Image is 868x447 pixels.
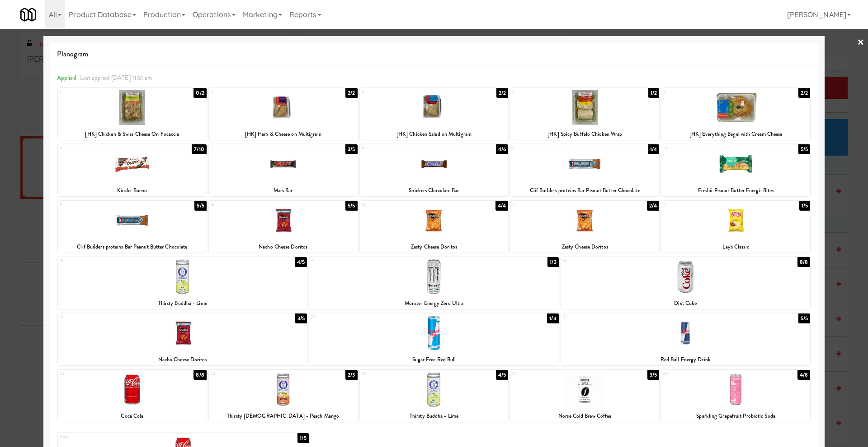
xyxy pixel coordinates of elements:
div: 15 [663,201,736,208]
div: Freshii Peanut Butter Energii Bites [663,185,809,196]
div: Zesty Cheese Doritos [512,241,658,253]
div: Kinder Bueno [59,185,205,196]
div: 5 [663,88,736,96]
div: 4/8 [797,370,810,380]
div: [HK] Spicy Buffalo Chicken Wrap [510,129,659,140]
div: Thirsty [DEMOGRAPHIC_DATA] - Peach Mango [209,410,358,422]
div: 20 [311,313,434,321]
div: [HK] Chicken Salad on Multigrain [360,129,509,140]
div: [HK] Spicy Buffalo Chicken Wrap [512,129,658,140]
div: Mars Bar [209,185,358,196]
div: Coca Cola [58,410,207,422]
div: 5/5 [194,201,206,211]
div: 253/5Norse Cold Brew Coffee [510,370,659,422]
div: 24 [362,370,434,378]
div: 171/3Monster Energy Zero Ultra [309,257,558,309]
div: 9 [512,144,585,152]
div: Coca Cola [59,410,205,422]
div: 7/10 [192,144,206,154]
div: 73/5Mars Bar [209,144,358,196]
div: 164/5Thirsty Buddha - Lime [58,257,307,309]
div: 8/8 [193,370,206,380]
div: 134/4Zesty Cheese Doritos [360,201,509,253]
div: 10/2[HK] Chicken & Swiss Cheese On Focaccia [58,88,207,140]
div: 13 [362,201,434,208]
div: Thirsty Buddha - Lime [58,298,307,309]
div: 14 [512,201,585,208]
div: Zesty Cheese Doritos [510,241,659,253]
div: Thirsty Buddha - Lime [361,410,507,422]
div: Clif Builders proteins Bar Peanut Butter Chocolate [510,185,659,196]
div: 22/2[HK] Ham & Cheese on Multigrain [209,88,358,140]
div: Zesty Cheese Doritos [360,241,509,253]
div: Thirsty Buddha - Lime [360,410,509,422]
div: 91/4Clif Builders proteins Bar Peanut Butter Chocolate [510,144,659,196]
div: 2 [211,88,283,96]
div: Clif Builders proteins Bar Peanut Butter Chocolate [59,241,205,253]
div: 32/2[HK] Chicken Salad on Multigrain [360,88,509,140]
div: 125/5Nacho Cheese Doritos [209,201,358,253]
div: 4/6 [496,144,508,154]
div: 1/4 [547,313,558,323]
span: Planogram [57,47,811,61]
div: 188/8Diet Coke [561,257,810,309]
div: 2/2 [345,88,357,98]
div: 12 [211,201,283,208]
div: 21 [563,313,686,321]
div: 16 [60,257,183,265]
div: 3 [362,88,434,96]
div: Kinder Bueno [58,185,207,196]
div: 4/5 [295,257,307,267]
div: 215/5Red Bull Energy Drink [561,313,810,365]
div: 3/5 [345,144,357,154]
div: 67/10Kinder Bueno [58,144,207,196]
a: × [857,29,864,57]
div: 52/2[HK] Everything Bagel with Cream Cheese [661,88,810,140]
span: Applied [57,74,76,82]
div: 115/5Clif Builders proteins Bar Peanut Butter Chocolate [58,201,207,253]
div: [HK] Chicken & Swiss Cheese On Focaccia [59,129,205,140]
div: Nacho Cheese Doritos [209,241,358,253]
div: Red Bull Energy Drink [561,354,810,365]
div: Zesty Cheese Doritos [361,241,507,253]
div: 4/5 [496,370,508,380]
div: Snickers Chocolate Bar [360,185,509,196]
div: Thirsty [DEMOGRAPHIC_DATA] - Peach Mango [210,410,356,422]
div: Snickers Chocolate Bar [361,185,507,196]
div: Sparkling Grapefruit Probiotic Soda [663,410,809,422]
div: Nacho Cheese Doritos [210,241,356,253]
div: 17 [311,257,434,265]
div: Monster Energy Zero Ultra [311,298,557,309]
div: 8 [362,144,434,152]
div: Extra [60,433,183,441]
div: Clif Builders proteins Bar Peanut Butter Chocolate [58,241,207,253]
div: 2/4 [647,201,659,211]
div: [HK] Everything Bagel with Cream Cheese [663,129,809,140]
div: 19 [60,313,183,321]
div: [HK] Ham & Cheese on Multigrain [210,129,356,140]
div: 8/8 [797,257,810,267]
div: 244/5Thirsty Buddha - Lime [360,370,509,422]
div: Clif Builders proteins Bar Peanut Butter Chocolate [512,185,658,196]
div: 7 [211,144,283,152]
div: 11 [60,201,132,208]
img: Micromart [20,7,36,23]
div: 0/2 [193,88,206,98]
div: 5/5 [798,313,810,323]
div: 2/2 [798,88,810,98]
div: 5/5 [345,201,357,211]
div: 25 [512,370,585,378]
div: 2/2 [496,88,508,98]
div: Diet Coke [561,298,810,309]
div: Sugar Free Red Bull [311,354,557,365]
div: [HK] Chicken & Swiss Cheese On Focaccia [58,129,207,140]
div: 10 [663,144,736,152]
div: 5/5 [798,144,810,154]
div: 6 [60,144,132,152]
div: 1/4 [648,144,659,154]
div: Sugar Free Red Bull [309,354,558,365]
div: Freshii Peanut Butter Energii Bites [661,185,810,196]
div: 105/5Freshii Peanut Butter Energii Bites [661,144,810,196]
div: Monster Energy Zero Ultra [309,298,558,309]
div: 1/2 [648,88,659,98]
